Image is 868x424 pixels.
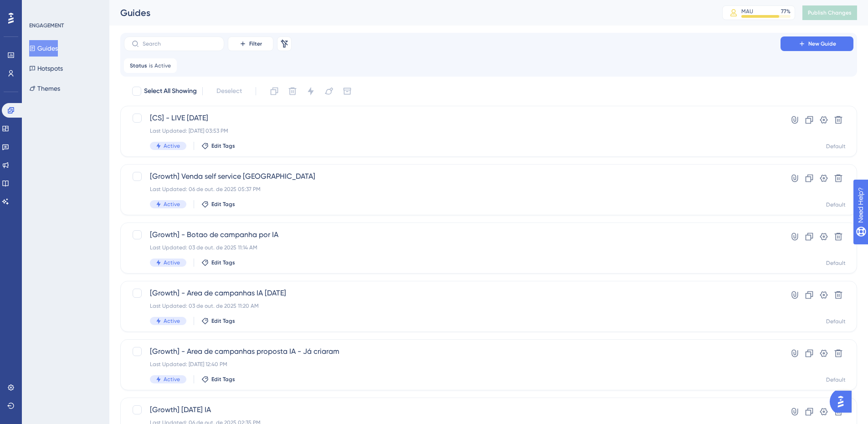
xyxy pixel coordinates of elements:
[201,259,235,266] button: Edit Tags
[216,86,242,97] span: Deselect
[150,361,755,368] div: Last Updated: [DATE] 12:40 PM
[149,62,153,69] span: is
[211,142,235,150] span: Edit Tags
[201,376,235,383] button: Edit Tags
[164,259,180,266] span: Active
[826,318,846,325] div: Default
[802,5,857,20] button: Publish Changes
[781,8,791,15] div: 77 %
[150,127,755,134] div: Last Updated: [DATE] 03:53 PM
[150,229,755,240] span: [Growth] - Botao de campanha por IA
[211,201,235,208] span: Edit Tags
[164,142,180,150] span: Active
[741,8,753,15] div: MAU
[150,288,755,299] span: [Growth] - Area de campanhas IA [DATE]
[29,60,63,77] button: Hotspots
[29,80,60,97] button: Themes
[150,346,755,357] span: [Growth] - Area de campanhas proposta IA - Já criaram
[150,171,755,182] span: [Growth] Venda self service [GEOGRAPHIC_DATA]
[201,201,235,208] button: Edit Tags
[120,6,699,19] div: Guides
[781,36,853,51] button: New Guide
[21,2,57,13] span: Need Help?
[144,86,197,97] span: Select All Showing
[211,259,235,266] span: Edit Tags
[29,40,58,57] button: Guides
[201,142,235,150] button: Edit Tags
[150,404,755,415] span: [Growth] [DATE] IA
[164,317,180,325] span: Active
[164,201,180,208] span: Active
[249,40,262,47] span: Filter
[150,244,755,251] div: Last Updated: 03 de out. de 2025 11:14 AM
[130,62,147,69] span: Status
[29,22,64,29] div: ENGAGEMENT
[150,113,755,124] span: [CS] - LIVE [DATE]
[150,302,755,310] div: Last Updated: 03 de out. de 2025 11:20 AM
[826,201,846,208] div: Default
[228,36,273,51] button: Filter
[830,388,857,415] iframe: UserGuiding AI Assistant Launcher
[208,83,250,99] button: Deselect
[154,62,171,69] span: Active
[211,376,235,383] span: Edit Tags
[826,143,846,150] div: Default
[808,40,836,47] span: New Guide
[211,317,235,325] span: Edit Tags
[826,259,846,267] div: Default
[808,9,852,16] span: Publish Changes
[150,186,755,193] div: Last Updated: 06 de out. de 2025 05:37 PM
[164,376,180,383] span: Active
[143,41,216,47] input: Search
[826,376,846,383] div: Default
[201,317,235,325] button: Edit Tags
